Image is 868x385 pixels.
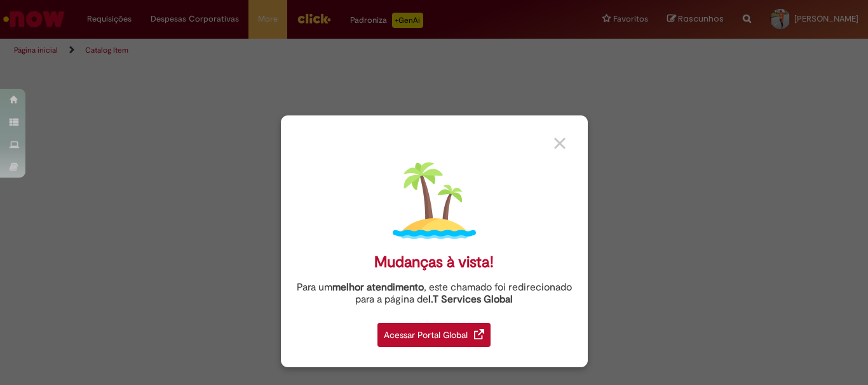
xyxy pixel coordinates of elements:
a: I.T Services Global [428,286,513,306]
a: Acessar Portal Global [377,316,491,347]
div: Para um , este chamado foi redirecionado para a página de [290,282,578,306]
img: redirect_link.png [474,329,484,339]
strong: melhor atendimento [332,281,424,294]
div: Acessar Portal Global [377,323,491,347]
img: close_button_grey.png [554,138,566,149]
div: Mudanças à vista! [374,253,494,271]
img: island.png [393,159,476,242]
